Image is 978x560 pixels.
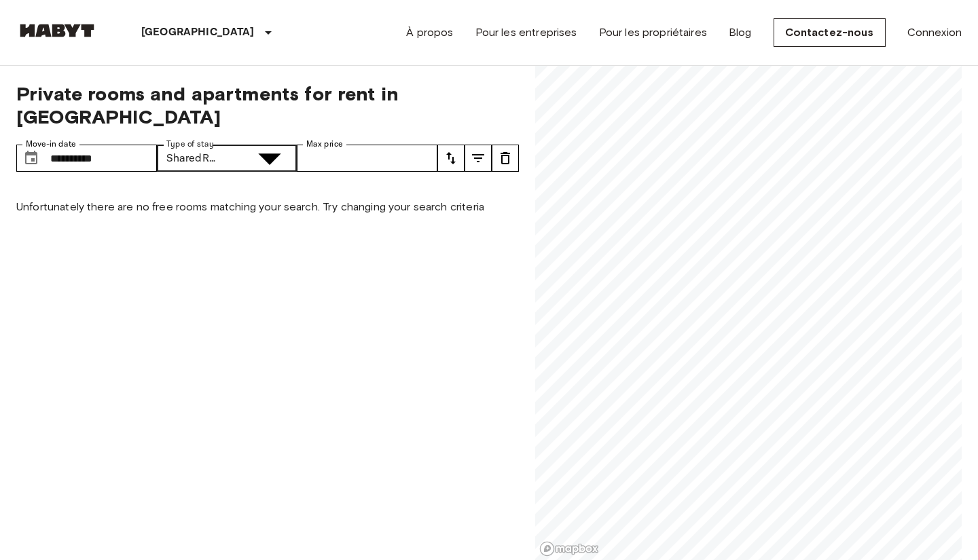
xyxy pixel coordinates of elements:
span: Private rooms and apartments for rent in [GEOGRAPHIC_DATA] [16,82,519,128]
button: Choose date, selected date is 21 Mar 2026 [18,145,45,172]
label: Type of stay [166,138,214,150]
button: tune [492,145,519,172]
p: Unfortunately there are no free rooms matching your search. Try changing your search criteria [16,199,519,215]
a: Contactez-nous [774,18,886,47]
label: Max price [306,138,343,150]
a: À propos [406,24,453,41]
label: Move-in date [26,138,76,150]
a: Pour les entreprises [475,24,577,41]
img: Habyt [16,24,98,37]
a: Pour les propriétaires [599,24,707,41]
button: tune [465,145,492,172]
a: Connexion [907,24,962,41]
button: tune [437,145,465,172]
a: Mapbox logo [539,541,599,557]
p: [GEOGRAPHIC_DATA] [141,24,255,41]
a: Blog [729,24,752,41]
div: SharedRoom [157,145,242,172]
